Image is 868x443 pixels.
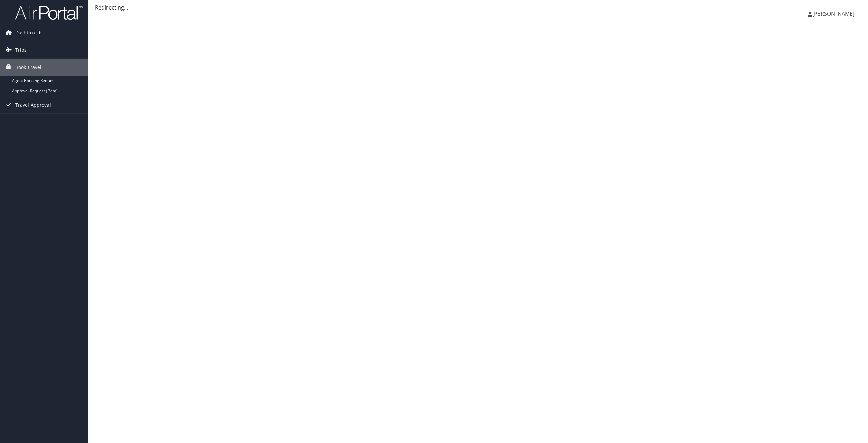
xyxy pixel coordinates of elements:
span: [PERSON_NAME] [812,10,854,17]
img: airportal-logo.png [15,4,83,20]
span: Dashboards [15,24,43,41]
div: Redirecting... [95,3,861,12]
a: [PERSON_NAME] [808,3,861,24]
span: Trips [15,41,27,58]
span: Travel Approval [15,96,51,113]
span: Book Travel [15,59,41,76]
